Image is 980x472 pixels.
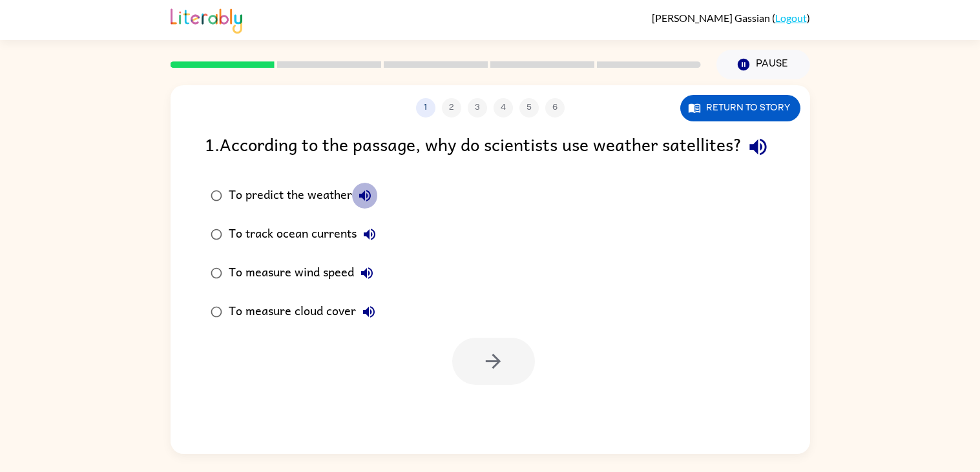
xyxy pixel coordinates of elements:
img: Literably [171,5,242,34]
button: To measure cloud cover [356,299,382,325]
div: To track ocean currents [229,221,382,247]
div: ( ) [652,12,810,24]
div: To measure wind speed [229,260,380,286]
button: To measure wind speed [354,260,380,286]
button: To predict the weather [352,183,378,209]
div: To predict the weather [229,183,378,209]
button: Return to story [680,95,800,121]
button: 1 [416,98,435,118]
button: Pause [716,50,810,79]
a: Logout [775,12,807,24]
div: To measure cloud cover [229,299,382,325]
span: [PERSON_NAME] Gassian [652,12,772,24]
button: To track ocean currents [357,221,382,247]
div: 1 . According to the passage, why do scientists use weather satellites? [205,130,776,163]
